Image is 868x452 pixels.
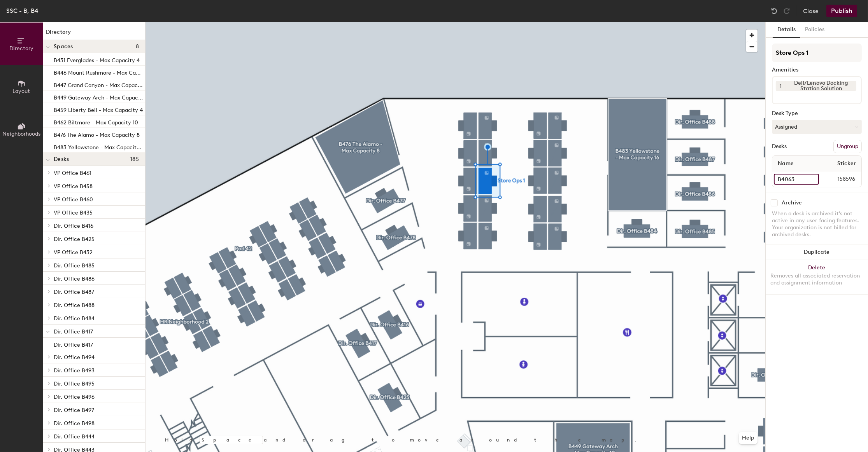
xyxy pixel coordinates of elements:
[54,367,95,374] span: Dir. Office B493
[54,67,144,76] p: B446 Mount Rushmore - Max Capacity 8
[54,44,73,50] span: Spaces
[130,156,139,162] span: 185
[783,7,791,15] img: Redo
[136,44,139,50] span: 8
[770,272,863,286] div: Removes all associated reservation and assignment information
[54,380,95,387] span: Dir. Office B495
[54,105,143,113] p: B459 Liberty Bell - Max Capacity 4
[54,302,95,309] span: Dir. Office B488
[54,170,91,176] span: VP Office B461
[54,196,93,203] span: VP Office B460
[786,81,856,91] div: Dell/Lenovo Docking Station Solution
[772,110,862,117] div: Desk Type
[766,244,868,260] button: Duplicate
[833,140,862,153] button: Ungroup
[772,120,862,134] button: Assigned
[54,223,93,229] span: Dir. Office B416
[833,157,860,171] span: Sticker
[54,276,95,282] span: Dir. Office B486
[782,200,802,206] div: Archive
[819,175,860,183] span: 158596
[772,67,862,73] div: Amenities
[774,157,798,171] span: Name
[54,354,95,361] span: Dir. Office B494
[54,92,144,101] p: B449 Gateway Arch - Max Capacity 10
[54,339,93,348] p: Dir. Office B417
[54,209,93,216] span: VP Office B435
[54,420,95,427] span: Dir. Office B498
[54,262,95,269] span: Dir. Office B485
[826,5,857,17] button: Publish
[54,407,94,414] span: Dir. Office B497
[772,210,862,238] div: When a desk is archived it's not active in any user-facing features. Your organization is not bil...
[54,394,95,400] span: Dir. Office B496
[54,236,95,243] span: Dir. Office B425
[54,249,93,256] span: VP Office B432
[2,131,40,137] span: Neighborhoods
[54,142,144,151] p: B483 Yellowstone - Max Capacity 16
[54,117,138,126] p: B462 Biltmore - Max Capacity 10
[54,156,69,162] span: Desks
[6,6,39,16] div: SSC - B, B4
[43,28,145,40] h1: Directory
[776,81,786,91] button: 1
[54,55,140,64] p: B431 Everglades - Max Capacity 4
[54,129,140,138] p: B476 The Alamo - Max Capacity 8
[803,5,819,17] button: Close
[54,328,93,335] span: Dir. Office B417
[774,174,819,185] input: Unnamed desk
[800,22,829,38] button: Policies
[739,432,758,444] button: Help
[54,183,93,190] span: VP Office B458
[9,45,33,52] span: Directory
[54,289,94,295] span: Dir. Office B487
[54,315,95,322] span: Dir. Office B484
[54,80,144,89] p: B447 Grand Canyon - Max Capacity 14
[773,22,800,38] button: Details
[770,7,778,15] img: Undo
[772,143,787,150] div: Desks
[54,433,95,440] span: Dir. Office B444
[780,82,782,90] span: 1
[13,88,30,94] span: Layout
[766,260,868,294] button: DeleteRemoves all associated reservation and assignment information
